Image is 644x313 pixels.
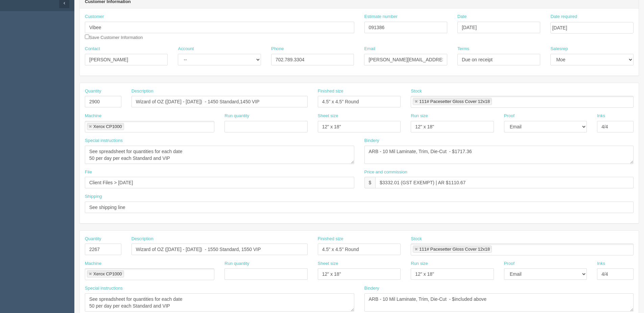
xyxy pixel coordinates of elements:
textarea: ARB - 10 Mil Laminate, Trim, Die-Cut - $included above [364,293,634,312]
label: Run quantity [224,113,249,119]
input: Enter customer name [85,22,354,33]
div: Xerox CP1000 [93,272,122,276]
label: Finished size [318,236,343,242]
label: Account [178,46,194,52]
label: Terms [457,46,469,52]
div: $ [364,177,376,188]
label: Stock [411,88,422,95]
label: Machine [85,260,101,267]
label: Stock [411,236,422,242]
label: Sheet size [318,113,338,119]
label: Salesrep [550,46,568,52]
label: Special instructions [85,138,123,144]
textarea: ARB - 10 Mil Laminate, Trim, Die-Cut - $1717.36 [364,146,634,164]
label: Sheet size [318,260,338,267]
div: 111# Pacesetter Gloss Cover 12x18 [419,247,490,251]
div: 111# Pacesetter Gloss Cover 12x18 [419,99,490,104]
label: Inks [597,113,605,119]
label: Phone [271,46,284,52]
label: Special instructions [85,285,123,292]
label: Shipping [85,193,102,200]
label: Proof [504,260,515,267]
div: Xerox CP1000 [93,124,122,129]
label: Description [132,88,153,95]
label: Inks [597,260,605,267]
label: Bindery [364,285,379,292]
label: Proof [504,113,515,119]
div: Save Customer Information [85,14,354,41]
label: Quantity [85,88,101,95]
label: Price and commission [364,169,407,175]
label: Run size [411,260,428,267]
label: Finished size [318,88,343,95]
label: Customer [85,14,104,20]
label: Email [364,46,375,52]
textarea: See spreadsheet for quantities for each date 50 per day per each Standard and VIP [85,293,354,312]
label: Run quantity [224,260,249,267]
label: Estimate number [364,14,398,20]
label: Date required [550,14,577,20]
label: Bindery [364,138,379,144]
label: Date [457,14,467,20]
label: Machine [85,113,101,119]
label: Contact [85,46,100,52]
textarea: See spreadsheet for quantities for each date 50 per day per each Standard and VIP [85,146,354,164]
label: Run size [411,113,428,119]
label: Description [132,236,153,242]
label: Quantity [85,236,101,242]
label: File [85,169,92,175]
